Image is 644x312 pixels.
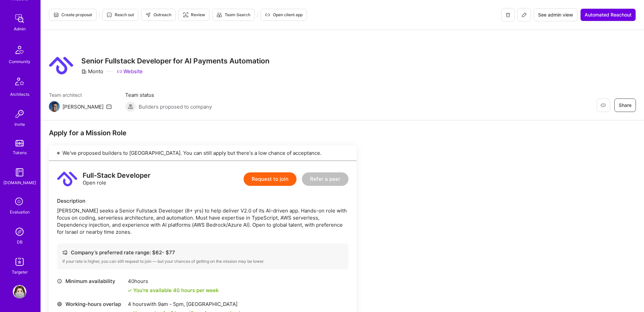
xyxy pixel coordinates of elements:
[13,196,26,208] i: icon SelectionTeam
[212,9,255,21] button: Team Search
[17,238,23,246] div: DB
[14,25,26,32] div: Admin
[57,302,62,307] i: icon World
[244,172,297,186] button: Request to join
[11,285,28,299] a: User Avatar
[16,140,24,146] img: tokens
[49,9,96,21] button: Create proposal
[217,12,250,18] span: Team Search
[53,12,92,18] span: Create proposal
[49,101,60,112] img: Team Architect
[128,301,241,308] div: 4 hours with [GEOGRAPHIC_DATA]
[83,172,150,179] div: Full-Stack Developer
[62,249,343,256] div: Company’s preferred rate range: $ 62 - $ 77
[534,8,578,21] button: See admin view
[13,107,26,121] img: Invite
[13,149,27,156] div: Tokens
[13,12,26,25] img: admin teamwork
[619,102,632,109] span: Share
[302,172,348,186] button: Refer a peer
[9,58,30,65] div: Community
[11,42,28,58] img: Community
[183,12,188,18] i: icon Targeter
[128,278,219,285] div: 40 hours
[107,12,134,18] span: Reach out
[12,268,28,276] div: Targeter
[117,68,143,75] a: Website
[183,12,205,18] span: Review
[128,287,219,294] div: You're available 40 hours per week
[57,207,348,235] div: [PERSON_NAME] seeks a Senior Fullstack Developer (8+ yrs) to help deliver V2.0 of its AI-driven a...
[128,288,132,292] i: icon Check
[102,9,138,21] button: Reach out
[62,103,104,110] div: [PERSON_NAME]
[585,11,632,18] span: Automated Reachout
[57,279,62,284] i: icon Clock
[614,98,636,112] button: Share
[106,104,112,109] i: icon Mail
[125,101,136,112] img: Builders proposed to company
[13,255,26,268] img: Skill Targeter
[11,75,28,91] img: Architects
[3,179,36,186] div: [DOMAIN_NAME]
[178,9,209,21] button: Review
[49,54,73,78] img: Company Logo
[57,169,77,189] img: logo
[139,103,212,110] span: Builders proposed to company
[157,301,186,307] span: 9am - 5pm ,
[141,9,176,21] button: Outreach
[81,69,87,74] i: icon CompanyGray
[53,12,59,18] i: icon Proposal
[538,11,573,18] span: See admin view
[13,285,26,299] img: User Avatar
[265,12,303,18] span: Open client app
[49,145,357,161] div: We've proposed builders to [GEOGRAPHIC_DATA]. You can still apply but there's a low chance of acc...
[83,172,150,186] div: Open role
[600,103,606,108] i: icon EyeClosed
[260,9,307,21] button: Open client app
[49,129,357,137] div: Apply for a Mission Role
[49,91,112,98] span: Team architect
[580,8,636,21] button: Automated Reachout
[10,208,30,216] div: Evaluation
[15,121,25,128] div: Invite
[62,259,343,264] div: If your rate is higher, you can still request to join — but your chances of getting on the missio...
[10,91,29,98] div: Architects
[81,68,103,75] div: Monto
[13,225,26,238] img: Admin Search
[57,301,124,308] div: Working-hours overlap
[62,250,67,255] i: icon Cash
[125,91,212,98] span: Team status
[57,278,124,285] div: Minimum availability
[145,12,171,18] span: Outreach
[57,197,348,204] div: Description
[13,166,26,179] img: guide book
[81,57,270,65] h3: Senior Fullstack Developer for AI Payments Automation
